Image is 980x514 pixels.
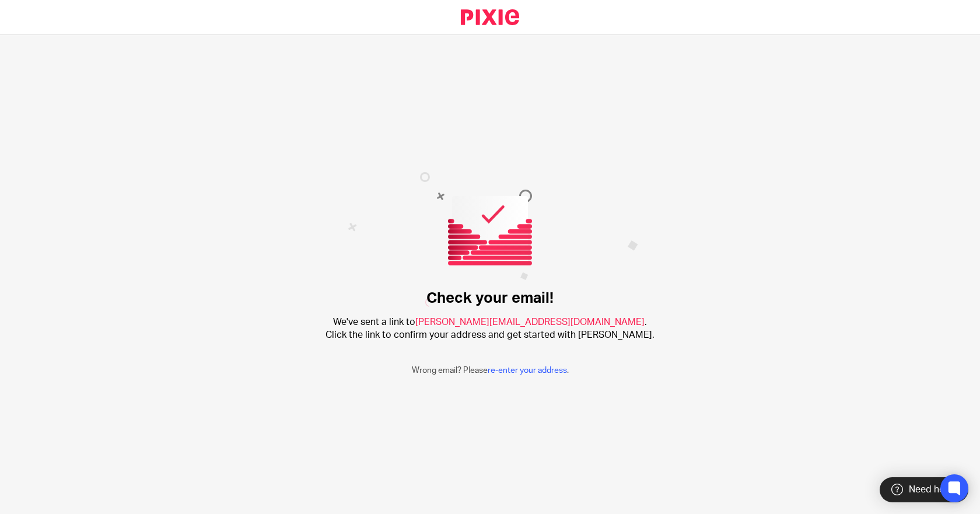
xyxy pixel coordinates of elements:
span: [PERSON_NAME][EMAIL_ADDRESS][DOMAIN_NAME] [415,317,645,327]
p: Wrong email? Please . [412,365,569,376]
h2: We've sent a link to . Click the link to confirm your address and get started with [PERSON_NAME]. [325,316,654,341]
h1: Check your email! [426,289,554,307]
div: Need help? [880,477,968,502]
a: re-enter your address [488,366,567,375]
img: Confirm email image [348,172,638,307]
